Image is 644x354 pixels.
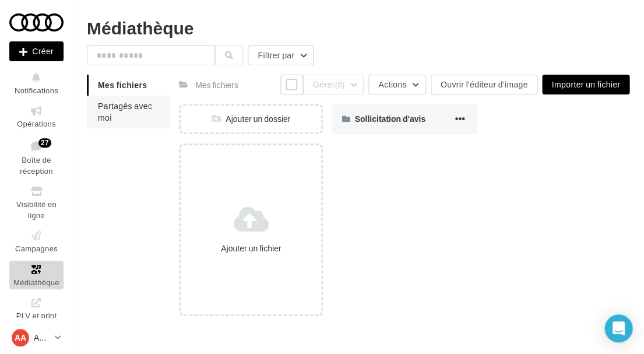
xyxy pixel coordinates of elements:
[34,332,50,344] p: Audi [GEOGRAPHIC_DATA]
[20,155,52,176] span: Boîte de réception
[15,86,58,95] span: Notifications
[9,294,64,345] a: PLV et print personnalisable
[185,243,316,254] div: Ajouter un fichier
[9,136,64,178] a: Boîte de réception27
[98,80,147,90] span: Mes fichiers
[98,101,152,122] span: Partagés avec moi
[354,114,425,124] span: Sollicitation d'avis
[13,278,59,287] span: Médiathèque
[604,314,632,342] div: Open Intercom Messenger
[9,261,64,289] a: Médiathèque
[14,309,59,342] span: PLV et print personnalisable
[248,45,314,65] button: Filtrer par
[15,332,26,344] span: AA
[368,75,425,94] button: Actions
[9,69,64,97] button: Notifications
[17,119,56,128] span: Opérations
[181,113,321,125] div: Ajouter un dossier
[9,327,64,349] a: AA Audi [GEOGRAPHIC_DATA]
[195,79,238,91] div: Mes fichiers
[87,19,630,36] div: Médiathèque
[551,79,620,89] span: Importer un fichier
[378,79,406,89] span: Actions
[15,244,58,253] span: Campagnes
[431,75,538,94] button: Ouvrir l'éditeur d'image
[303,75,364,94] button: Gérer(0)
[9,41,64,61] button: Créer
[335,80,344,89] span: (0)
[9,227,64,255] a: Campagnes
[38,138,51,148] div: 27
[9,41,64,61] div: Nouvelle campagne
[542,75,629,94] button: Importer un fichier
[9,102,64,131] a: Opérations
[16,199,57,220] span: Visibilité en ligne
[9,183,64,222] a: Visibilité en ligne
